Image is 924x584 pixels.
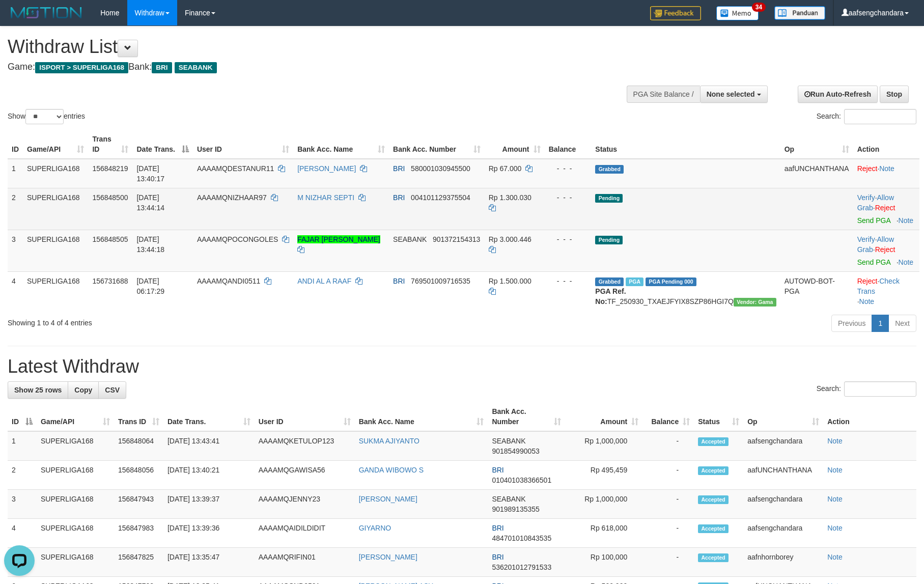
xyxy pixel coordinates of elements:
div: - - - [549,234,587,244]
td: [DATE] 13:39:36 [163,519,255,548]
div: - - - [549,276,587,286]
a: FAJAR [PERSON_NAME] [297,235,380,243]
span: Copy [74,386,92,394]
span: BRI [393,277,405,285]
h1: Withdraw List [8,37,606,57]
img: MOTION_logo.png [8,5,85,20]
td: SUPERLIGA168 [37,431,114,461]
td: 4 [8,519,37,548]
td: · · [853,230,919,271]
th: ID [8,130,23,159]
td: SUPERLIGA168 [37,490,114,519]
span: Copy 901372154313 to clipboard [433,235,480,243]
span: CSV [105,386,120,394]
th: Game/API: activate to sort column ascending [37,402,114,431]
a: ANDI AL A RAAF [297,277,351,285]
th: Bank Acc. Number: activate to sort column ascending [389,130,485,159]
td: aafUNCHANTHANA [780,159,853,188]
span: [DATE] 13:44:14 [136,193,164,212]
span: BRI [492,524,503,532]
td: aafsengchandara [743,490,823,519]
th: Trans ID: activate to sort column ascending [88,130,132,159]
a: Copy [68,381,99,399]
td: AAAAMQRIFIN01 [255,548,355,577]
span: Accepted [698,466,729,475]
td: - [642,431,694,461]
td: SUPERLIGA168 [23,188,88,230]
span: Grabbed [595,277,624,286]
a: Allow Grab [857,193,894,212]
span: [DATE] 13:44:18 [136,235,164,254]
span: · [857,235,894,254]
span: Copy 004101129375504 to clipboard [411,193,470,202]
span: Rp 67.000 [489,164,522,173]
button: None selected [700,86,768,103]
td: [DATE] 13:35:47 [163,548,255,577]
span: Pending [595,236,623,244]
span: 156848505 [92,235,128,243]
th: User ID: activate to sort column ascending [193,130,293,159]
td: aafnhornborey [743,548,823,577]
label: Search: [817,381,916,397]
span: AAAAMQPOCONGOLES [197,235,278,243]
a: Reject [875,204,895,212]
span: Copy 769501009716535 to clipboard [411,277,470,285]
td: Rp 495,459 [565,461,642,490]
div: PGA Site Balance / [627,86,700,103]
td: AAAAMQKETULOP123 [255,431,355,461]
span: PGA Pending [646,277,696,286]
span: · [857,193,894,212]
span: Rp 3.000.446 [489,235,531,243]
th: Balance [545,130,592,159]
span: 156848219 [92,164,128,173]
label: Search: [817,109,916,124]
a: Verify [857,235,875,243]
td: 3 [8,230,23,271]
a: Allow Grab [857,235,894,254]
td: 156847825 [114,548,163,577]
span: BRI [492,553,503,561]
td: · · [853,188,919,230]
a: Note [827,466,843,474]
td: SUPERLIGA168 [23,271,88,311]
span: AAAAMQNIZHAAR97 [197,193,267,202]
img: Button%20Memo.svg [716,6,759,20]
th: Balance: activate to sort column ascending [642,402,694,431]
th: ID: activate to sort column descending [8,402,37,431]
span: Copy 580001030945500 to clipboard [411,164,470,173]
td: SUPERLIGA168 [23,159,88,188]
a: Run Auto-Refresh [798,86,878,103]
a: Send PGA [857,258,890,266]
span: Copy 901854990053 to clipboard [492,447,539,455]
a: Note [827,437,843,445]
td: [DATE] 13:39:37 [163,490,255,519]
input: Search: [844,109,916,124]
td: AUTOWD-BOT-PGA [780,271,853,311]
span: Show 25 rows [14,386,62,394]
span: Copy 901989135355 to clipboard [492,505,539,513]
span: Copy 010401038366501 to clipboard [492,476,551,484]
th: Amount: activate to sort column ascending [565,402,642,431]
td: [DATE] 13:43:41 [163,431,255,461]
span: AAAAMQDESTANUR11 [197,164,274,173]
a: [PERSON_NAME] [359,553,417,561]
a: Note [827,524,843,532]
span: Copy 484701010843535 to clipboard [492,534,551,542]
div: - - - [549,192,587,203]
td: aafsengchandara [743,431,823,461]
span: AAAAMQANDI0511 [197,277,261,285]
td: 156848056 [114,461,163,490]
th: Amount: activate to sort column ascending [485,130,545,159]
td: [DATE] 13:40:21 [163,461,255,490]
span: ISPORT > SUPERLIGA168 [35,62,128,73]
th: Bank Acc. Name: activate to sort column ascending [355,402,488,431]
span: Grabbed [595,165,624,174]
span: None selected [707,90,755,98]
span: [DATE] 06:17:29 [136,277,164,295]
span: Accepted [698,437,729,446]
td: 1 [8,159,23,188]
th: Action [853,130,919,159]
th: Action [823,402,916,431]
span: Accepted [698,553,729,562]
td: AAAAMQGAWISA56 [255,461,355,490]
